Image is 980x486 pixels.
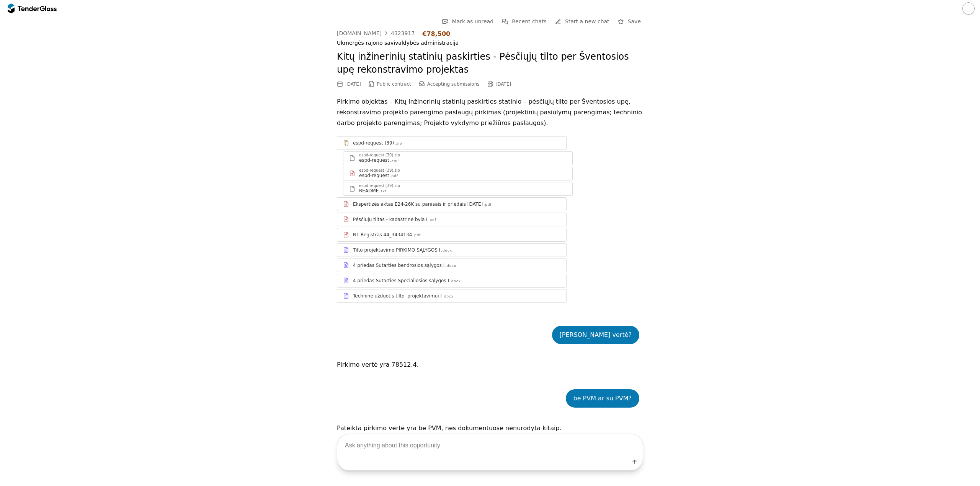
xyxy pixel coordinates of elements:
[500,17,549,26] button: Recent chats
[353,232,412,238] div: NT Registras 44_3434134
[353,201,483,207] div: Ekspertizės aktas E24-26K su parasais ir priedais [DATE]
[343,167,573,180] a: espd-request (39).zipespd-request.pdf
[337,258,567,272] a: 4 priedas Sutarties bendrosios sąlygos I.docx
[345,81,361,87] div: [DATE]
[450,279,461,284] div: .docx
[395,141,402,146] div: .zip
[422,30,450,37] div: €78,500
[353,262,444,268] div: 4 priedas Sutarties bendrosios sąlygos I
[359,169,400,172] div: espd-request (39).zip
[337,274,567,288] a: 4 priedas Sutarties Specialiosios sąlygos I.docx
[337,289,567,303] a: Techninė užduotis tilto projektavimui I.docx
[337,30,415,36] a: [DOMAIN_NAME]4323917
[441,248,452,253] div: .docx
[353,216,428,223] div: Pėsčiujų tiltas - kadastrinė byla I
[390,174,398,179] div: .pdf
[353,247,440,253] div: Tilto projektavimo PIRKIMO SĄLYGOS I
[359,172,389,179] div: espd-request
[359,157,389,163] div: espd-request
[359,184,400,188] div: espd-request (39).zip
[496,81,511,87] div: [DATE]
[512,18,547,24] span: Recent chats
[337,40,643,46] div: Ukmergės rajono savivaldybės administracija
[337,228,567,242] a: NT Registras 44_3434134.pdf
[359,188,379,194] div: README
[337,359,643,370] p: Pirkimo vertė yra 78512.4.
[443,294,454,299] div: .docx
[573,393,632,404] div: be PVM ar su PVM?
[377,81,411,87] span: Public contract
[390,158,399,163] div: .xml
[337,243,567,257] a: Tilto projektavimo PIRKIMO SĄLYGOS I.docx
[628,18,641,24] span: Save
[553,17,612,26] a: Start a new chat
[560,330,632,340] div: [PERSON_NAME] vertė?
[452,18,494,24] span: Mark as unread
[337,136,567,150] a: espd-request (39).zip
[445,263,456,268] div: .docx
[337,31,382,36] div: [DOMAIN_NAME]
[440,17,496,26] button: Mark as unread
[353,293,442,299] div: Techninė užduotis tilto projektavimui I
[428,218,436,223] div: .pdf
[391,31,415,36] div: 4323917
[343,151,573,165] a: espd-request (39).zipespd-request.xml
[379,189,387,194] div: .txt
[337,96,643,128] p: Pirkimo objektas – Kitų inžinerinių statinių paskirties statinio – pėsčiųjų tilto per Šventosios ...
[413,233,421,238] div: .pdf
[337,197,567,211] a: Ekspertizės aktas E24-26K su parasais ir priedais [DATE].pdf
[353,140,394,146] div: espd-request (39)
[616,17,643,26] button: Save
[337,213,567,226] a: Pėsčiujų tiltas - kadastrinė byla I.pdf
[353,278,449,284] div: 4 priedas Sutarties Specialiosios sąlygos I
[337,50,643,76] h2: Kitų inžinerinių statinių paskirties - Pėsčiųjų tilto per Šventosios upę rekonstravimo projektas
[565,18,609,24] span: Start a new chat
[483,202,492,207] div: .pdf
[427,81,480,87] span: Accepting submissions
[359,153,400,157] div: espd-request (39).zip
[343,182,573,196] a: espd-request (39).zipREADME.txt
